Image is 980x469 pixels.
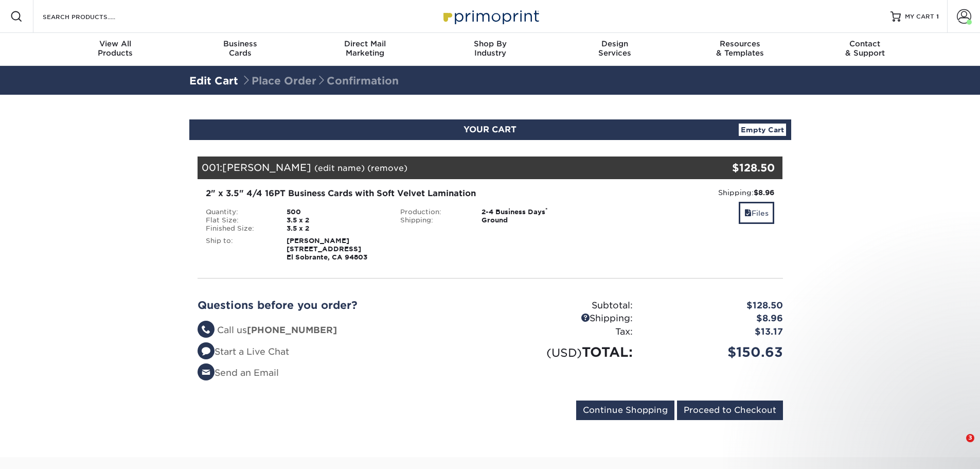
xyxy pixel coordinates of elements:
[393,216,474,224] div: Shipping:
[936,13,939,20] span: 1
[490,342,640,362] div: TOTAL:
[222,162,311,173] span: [PERSON_NAME]
[177,33,302,66] a: BusinessCards
[206,187,580,200] div: ​2" x 3.5" 4/4 16PT Business Cards with Soft Velvet Lamination
[490,299,640,312] div: Subtotal:
[576,401,674,420] input: Continue Shopping
[189,75,238,87] a: Edit Cart
[247,325,337,335] strong: [PHONE_NUMBER]
[302,39,427,58] div: Marketing
[427,39,553,58] div: Industry
[198,324,483,337] li: Call us
[640,299,791,312] div: $128.50
[744,209,752,217] span: files
[302,39,427,48] span: Direct Mail
[678,39,803,58] div: & Templates
[53,33,178,66] a: View AllProducts
[439,5,542,27] img: Primoprint
[3,438,87,465] iframe: Google Customer Reviews
[553,39,678,58] div: Services
[427,39,553,48] span: Shop By
[474,208,587,216] div: 2-4 Business Days
[198,224,279,233] div: Finished Size:
[546,346,582,359] small: (USD)
[739,124,786,136] a: Empty Cart
[241,75,399,87] span: Place Order Confirmation
[640,342,791,362] div: $150.63
[198,237,279,262] div: Ship to:
[595,187,775,198] div: Shipping:
[198,299,483,311] h2: Questions before you order?
[53,39,178,58] div: Products
[553,39,678,48] span: Design
[803,39,928,58] div: & Support
[490,312,640,325] div: Shipping:
[803,39,928,48] span: Contact
[966,434,974,442] span: 3
[198,157,685,179] div: 001:
[474,216,587,224] div: Ground
[177,39,302,48] span: Business
[678,33,803,66] a: Resources& Templates
[279,224,393,233] div: 3.5 x 2
[678,39,803,48] span: Resources
[177,39,302,58] div: Cards
[739,202,774,224] a: Files
[427,33,553,66] a: Shop ByIndustry
[279,208,393,216] div: 500
[677,401,783,420] input: Proceed to Checkout
[198,208,279,216] div: Quantity:
[640,325,791,339] div: $13.17
[367,163,407,173] a: (remove)
[393,208,474,216] div: Production:
[42,10,142,23] input: SEARCH PRODUCTS.....
[302,33,427,66] a: Direct MailMarketing
[490,325,640,339] div: Tax:
[464,125,516,134] span: YOUR CART
[945,434,970,459] iframe: Intercom live chat
[754,188,774,197] strong: $8.96
[640,312,791,325] div: $8.96
[685,160,775,176] div: $128.50
[198,346,289,357] a: Start a Live Chat
[198,216,279,224] div: Flat Size:
[905,12,934,21] span: MY CART
[198,368,279,378] a: Send an Email
[803,33,928,66] a: Contact& Support
[279,216,393,224] div: 3.5 x 2
[553,33,678,66] a: DesignServices
[314,163,365,173] a: (edit name)
[287,237,367,261] strong: [PERSON_NAME] [STREET_ADDRESS] El Sobrante, CA 94803
[53,39,178,48] span: View All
